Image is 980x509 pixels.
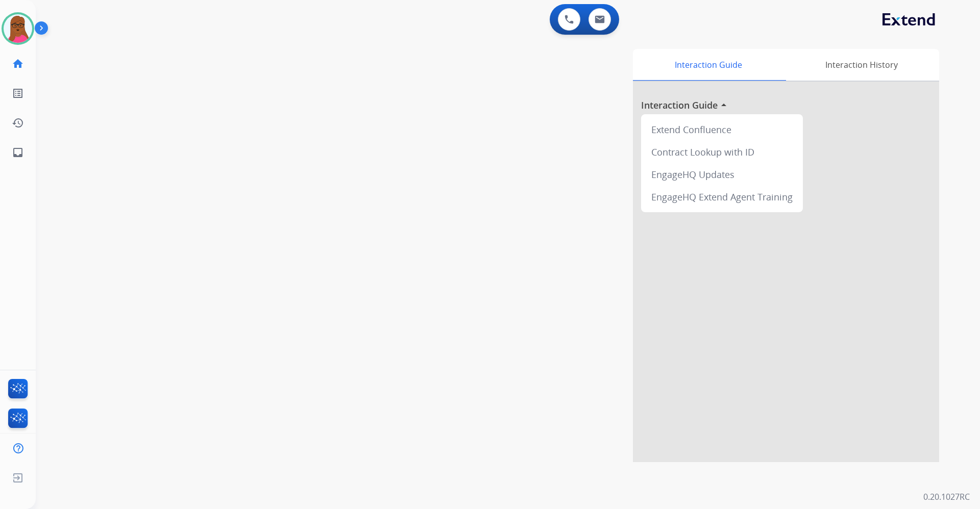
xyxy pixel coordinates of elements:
[12,58,24,70] mat-icon: home
[645,186,799,208] div: EngageHQ Extend Agent Training
[645,163,799,186] div: EngageHQ Updates
[923,491,970,503] p: 0.20.1027RC
[12,146,24,159] mat-icon: inbox
[4,14,32,43] img: avatar
[633,49,783,81] div: Interaction Guide
[12,87,24,99] mat-icon: list_alt
[12,117,24,129] mat-icon: history
[645,141,799,163] div: Contract Lookup with ID
[783,49,939,81] div: Interaction History
[645,118,799,141] div: Extend Confluence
